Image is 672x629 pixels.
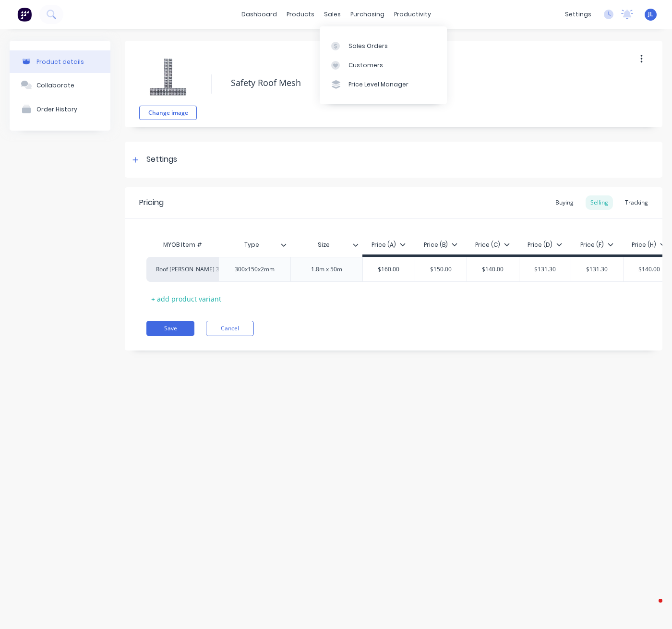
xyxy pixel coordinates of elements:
div: $160.00 [363,257,415,281]
div: Price (C) [475,241,510,249]
button: Product details [10,50,110,73]
div: fileChange image [139,48,197,120]
div: Tracking [620,195,653,210]
div: purchasing [346,7,389,22]
div: productivity [389,7,436,22]
button: Collaborate [10,73,110,97]
button: Save [146,321,194,336]
button: Change image [139,106,197,120]
div: $131.30 [571,257,623,281]
div: Collaborate [36,82,74,89]
div: Pricing [139,197,164,208]
a: dashboard [237,7,282,22]
div: Product details [36,58,84,65]
div: Price Level Manager [348,80,408,89]
div: Sales Orders [348,42,388,50]
div: Size [290,233,357,257]
div: Buying [551,195,578,210]
div: Roof [PERSON_NAME] 300*150*2mm [156,265,209,274]
a: Sales Orders [320,36,447,55]
div: Price (F) [580,241,613,249]
div: 300x150x2mm [227,263,282,276]
div: settings [560,7,596,22]
div: Price (H) [632,241,666,249]
iframe: Intercom live chat [639,596,662,619]
div: Size [290,235,362,254]
div: $131.30 [519,257,571,281]
div: $150.00 [415,257,467,281]
div: Type [218,233,285,257]
div: $140.00 [467,257,519,281]
div: Type [218,235,290,254]
div: products [282,7,319,22]
div: Settings [146,154,177,166]
div: Price (B) [424,241,457,249]
div: sales [319,7,346,22]
button: Order History [10,97,110,121]
div: Customers [348,61,383,70]
div: Selling [586,195,613,210]
span: JL [648,10,653,19]
div: MYOB Item # [146,235,218,254]
textarea: Safety Roof Mesh [226,72,633,94]
a: Customers [320,56,447,75]
div: + add product variant [146,291,226,306]
div: Order History [36,106,77,113]
a: Price Level Manager [320,75,447,94]
div: 1.8m x 50m [303,263,351,276]
div: Price (A) [372,241,406,249]
button: Cancel [206,321,254,336]
img: file [144,53,192,101]
img: Factory [17,7,32,22]
div: Price (D) [528,241,562,249]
